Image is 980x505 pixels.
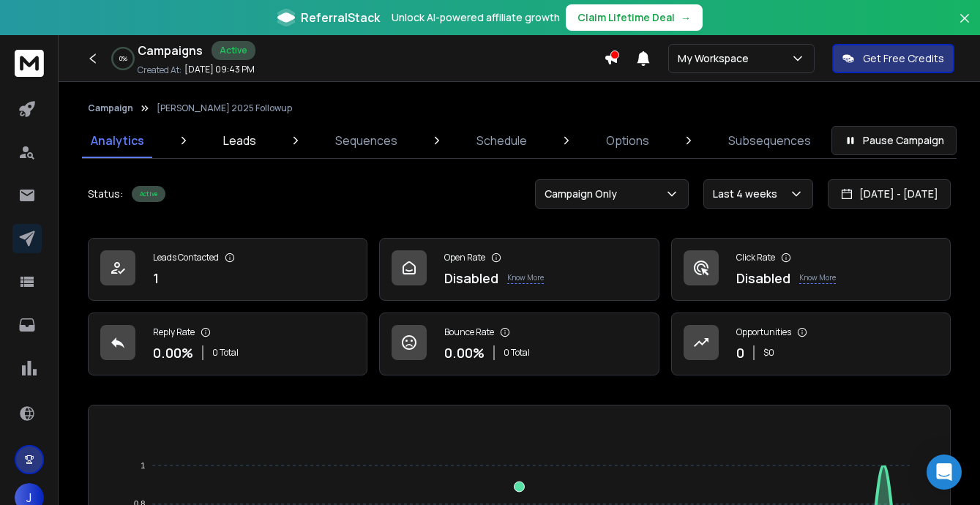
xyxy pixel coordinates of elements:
[88,102,133,114] button: Campaign
[832,44,954,73] button: Get Free Credits
[392,10,560,25] p: Unlock AI-powered affiliate growth
[379,238,659,301] a: Open RateDisabledKnow More
[831,126,957,155] button: Pause Campaign
[828,179,951,209] button: [DATE] - [DATE]
[863,51,944,66] p: Get Free Credits
[132,186,165,202] div: Active
[444,252,485,263] p: Open Rate
[468,123,536,158] a: Schedule
[138,64,182,76] p: Created At:
[138,42,203,59] h1: Campaigns
[119,54,127,63] p: 0 %
[326,123,406,158] a: Sequences
[606,132,649,149] p: Options
[157,102,292,114] p: [PERSON_NAME] 2025 Followup
[566,4,703,31] button: Claim Lifetime Deal→
[671,313,951,375] a: Opportunities0$0
[681,10,691,25] span: →
[671,238,951,301] a: Click RateDisabledKnow More
[713,187,783,201] p: Last 4 weeks
[88,313,367,375] a: Reply Rate0.00%0 Total
[153,268,159,288] p: 1
[91,132,144,149] p: Analytics
[444,343,485,363] p: 0.00 %
[545,187,623,201] p: Campaign Only
[507,272,544,284] p: Know More
[763,347,774,359] p: $ 0
[301,9,380,26] span: ReferralStack
[335,132,397,149] p: Sequences
[728,132,811,149] p: Subsequences
[799,272,836,284] p: Know More
[719,123,820,158] a: Subsequences
[736,252,775,263] p: Click Rate
[153,343,193,363] p: 0.00 %
[476,132,527,149] p: Schedule
[153,252,219,263] p: Leads Contacted
[184,64,255,75] p: [DATE] 09:43 PM
[153,326,195,338] p: Reply Rate
[214,123,265,158] a: Leads
[88,238,367,301] a: Leads Contacted1
[504,347,530,359] p: 0 Total
[736,268,790,288] p: Disabled
[212,41,255,60] div: Active
[212,347,239,359] p: 0 Total
[379,313,659,375] a: Bounce Rate0.00%0 Total
[597,123,658,158] a: Options
[678,51,755,66] p: My Workspace
[141,461,145,470] tspan: 1
[444,268,498,288] p: Disabled
[444,326,494,338] p: Bounce Rate
[927,454,962,490] div: Open Intercom Messenger
[736,343,744,363] p: 0
[88,187,123,201] p: Status:
[955,9,974,44] button: Close banner
[736,326,791,338] p: Opportunities
[82,123,153,158] a: Analytics
[223,132,256,149] p: Leads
